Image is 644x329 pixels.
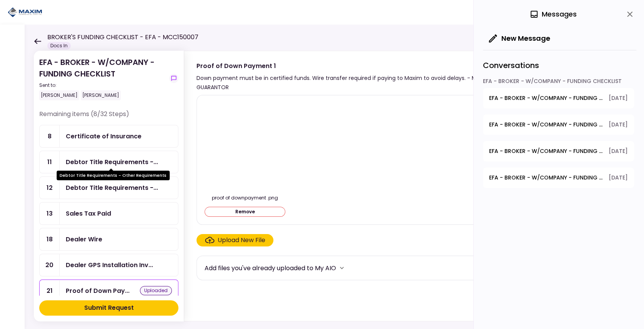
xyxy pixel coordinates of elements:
[609,147,628,155] span: [DATE]
[609,94,628,102] span: [DATE]
[196,61,567,71] div: Proof of Down Payment 1
[66,183,158,193] div: Debtor Title Requirements - Proof of IRP or Exemption
[40,151,60,173] div: 11
[39,228,178,251] a: 18Dealer Wire
[40,177,60,199] div: 12
[8,7,42,18] img: Partner icon
[483,168,634,188] button: open-conversation
[66,260,153,270] div: Dealer GPS Installation Invoice
[39,279,178,302] a: 21Proof of Down Payment 1uploaded
[196,234,273,246] span: Click here to upload the required document
[66,234,102,244] div: Dealer Wire
[336,262,348,274] button: more
[39,125,178,148] a: 8Certificate of Insurance
[66,131,141,141] div: Certificate of Insurance
[39,176,178,199] a: 12Debtor Title Requirements - Proof of IRP or Exemption
[184,51,629,321] div: Proof of Down Payment 1Down payment must be in certified funds. Wire transfer required if paying ...
[84,303,134,312] div: Submit Request
[39,110,178,125] div: Remaining items (8/32 Steps)
[483,50,636,77] div: Conversations
[489,94,603,102] span: EFA - BROKER - W/COMPANY - FUNDING CHECKLIST - Dealer GPS Installation Invoice
[140,286,172,295] div: uploaded
[169,74,178,83] button: show-messages
[66,209,111,218] div: Sales Tax Paid
[483,88,634,108] button: open-conversation
[205,207,285,217] button: Remove
[196,73,567,92] div: Down payment must be in certified funds. Wire transfer required if paying to Maxim to avoid delay...
[609,121,628,129] span: [DATE]
[66,157,158,167] div: Debtor Title Requirements - Other Requirements
[39,254,178,276] a: 20Dealer GPS Installation Invoice
[609,174,628,182] span: [DATE]
[39,300,178,316] button: Submit Request
[40,228,60,250] div: 18
[483,141,634,161] button: open-conversation
[39,90,79,100] div: [PERSON_NAME]
[489,174,603,182] span: EFA - BROKER - W/COMPANY - FUNDING CHECKLIST - POA - Original POA (not CA or [GEOGRAPHIC_DATA])
[57,171,170,180] div: Debtor Title Requirements - Other Requirements
[66,286,130,296] div: Proof of Down Payment 1
[205,263,336,273] div: Add files you've already uploaded to My AIO
[47,33,198,42] h1: BROKER'S FUNDING CHECKLIST - EFA - MCC150007
[39,56,166,100] div: EFA - BROKER - W/COMPANY - FUNDING CHECKLIST
[39,202,178,225] a: 13Sales Tax Paid
[483,115,634,135] button: open-conversation
[483,77,634,88] div: EFA - BROKER - W/COMPANY - FUNDING CHECKLIST
[40,280,60,302] div: 21
[40,125,60,147] div: 8
[489,147,603,155] span: EFA - BROKER - W/COMPANY - FUNDING CHECKLIST
[489,121,603,129] span: EFA - BROKER - W/COMPANY - FUNDING CHECKLIST - Title Application
[529,8,577,20] div: Messages
[218,236,265,245] div: Upload New File
[39,151,178,173] a: 11Debtor Title Requirements - Other Requirements
[40,203,60,224] div: 13
[623,8,636,21] button: close
[483,28,556,48] button: New Message
[47,42,71,50] div: Docs In
[40,254,60,276] div: 20
[205,194,285,201] div: proof of downpayment .png
[81,90,121,100] div: [PERSON_NAME]
[39,82,166,89] div: Sent to:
